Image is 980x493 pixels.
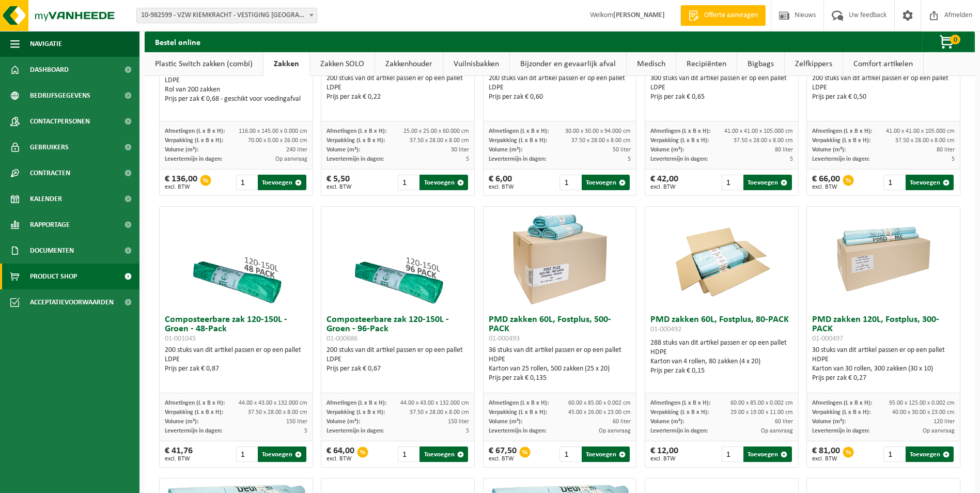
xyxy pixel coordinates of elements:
[326,93,469,102] div: Prijs per zak € 0,22
[489,364,631,374] div: Karton van 25 rollen, 500 zakken (25 x 20)
[599,428,631,434] span: Op aanvraag
[743,446,791,462] button: Toevoegen
[730,409,793,415] span: 29.00 x 19.00 x 11.00 cm
[419,446,468,462] button: Toevoegen
[258,446,306,462] button: Toevoegen
[489,315,631,343] h3: PMD zakken 60L, Fostplus, 500-PACK
[165,400,225,406] span: Afmetingen (L x B x H):
[466,156,469,162] span: 5
[326,147,360,153] span: Volume (m³):
[812,128,872,134] span: Afmetingen (L x B x H):
[30,264,77,289] span: Product Shop
[326,83,469,93] div: LDPE
[165,175,197,190] div: € 136,00
[236,446,257,462] input: 1
[650,315,793,336] h3: PMD zakken 60L, Fostplus, 80-PACK
[676,52,737,76] a: Recipiënten
[286,419,307,425] span: 150 liter
[737,52,784,76] a: Bigbags
[627,52,676,76] a: Medisch
[650,357,793,366] div: Karton van 4 rollen, 80 zakken (4 x 20)
[568,409,631,415] span: 45.00 x 26.00 x 23.00 cm
[650,326,681,333] span: 01-000492
[400,400,469,406] span: 44.00 x 43.00 x 132.000 cm
[937,147,955,153] span: 80 liter
[489,147,522,153] span: Volume (m³):
[722,175,742,190] input: 1
[883,175,904,190] input: 1
[812,147,846,153] span: Volume (m³):
[724,128,793,134] span: 41.00 x 41.00 x 105.000 cm
[165,428,222,434] span: Levertermijn in dagen:
[650,428,708,434] span: Levertermijn in dagen:
[489,175,514,190] div: € 6,00
[326,419,360,425] span: Volume (m³):
[489,355,631,364] div: HDPE
[403,128,469,134] span: 25.00 x 25.00 x 60.000 cm
[184,207,288,310] img: 01-001045
[722,446,742,462] input: 1
[650,400,710,406] span: Afmetingen (L x B x H):
[650,184,678,190] span: excl. BTW
[326,335,357,343] span: 01-000686
[650,74,793,102] div: 300 stuks van dit artikel passen er op een pallet
[326,355,469,364] div: LDPE
[650,338,793,376] div: 288 stuks van dit artikel passen er op een pallet
[443,52,509,76] a: Vuilnisbakken
[892,409,955,415] span: 40.00 x 30.00 x 23.00 cm
[582,175,630,190] button: Toevoegen
[489,456,517,462] span: excl. BTW
[650,419,684,425] span: Volume (m³):
[248,409,307,415] span: 37.50 x 28.00 x 8.00 cm
[165,419,198,425] span: Volume (m³):
[30,31,62,57] span: Navigatie
[489,83,631,93] div: LDPE
[419,175,468,190] button: Toevoegen
[258,175,306,190] button: Toevoegen
[489,400,549,406] span: Afmetingen (L x B x H):
[165,147,198,153] span: Volume (m³):
[889,400,955,406] span: 95.00 x 125.00 x 0.002 cm
[346,207,449,310] img: 01-000686
[165,409,223,415] span: Verpakking (L x B x H):
[743,175,791,190] button: Toevoegen
[812,446,840,462] div: € 81,00
[326,409,385,415] span: Verpakking (L x B x H):
[489,409,547,415] span: Verpakking (L x B x H):
[239,128,307,134] span: 116.00 x 145.00 x 0.000 cm
[286,147,307,153] span: 240 liter
[30,238,74,264] span: Documenten
[812,346,955,383] div: 30 stuks van dit artikel passen er op een pallet
[650,83,793,93] div: LDPE
[923,428,955,434] span: Op aanvraag
[448,419,469,425] span: 150 liter
[832,207,935,310] img: 01-000497
[410,137,469,144] span: 37.50 x 28.00 x 8.00 cm
[761,428,793,434] span: Op aanvraag
[136,8,317,23] span: 10-982599 - VZW KIEMKRACHT - VESTIGING DENDERMONDE - DENDERMONDE
[489,335,520,343] span: 01-000493
[775,147,793,153] span: 80 liter
[812,428,869,434] span: Levertermijn in dagen:
[326,456,354,462] span: excl. BTW
[375,52,443,76] a: Zakkenhouder
[812,400,872,406] span: Afmetingen (L x B x H):
[734,137,793,144] span: 37.50 x 28.00 x 8.00 cm
[812,93,955,102] div: Prijs per zak € 0,50
[565,128,631,134] span: 30.00 x 30.00 x 94.000 cm
[571,137,631,144] span: 37.50 x 28.00 x 8.00 cm
[326,428,384,434] span: Levertermijn in dagen:
[702,10,760,21] span: Offerte aanvragen
[466,428,469,434] span: 5
[775,419,793,425] span: 60 liter
[613,419,631,425] span: 60 liter
[628,156,631,162] span: 5
[489,419,522,425] span: Volume (m³):
[398,446,418,462] input: 1
[165,355,307,364] div: LDPE
[906,446,954,462] button: Toevoegen
[650,175,678,190] div: € 42,00
[248,137,307,144] span: 70.00 x 0.00 x 26.00 cm
[922,32,974,52] button: 0
[650,93,793,102] div: Prijs per zak € 0,65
